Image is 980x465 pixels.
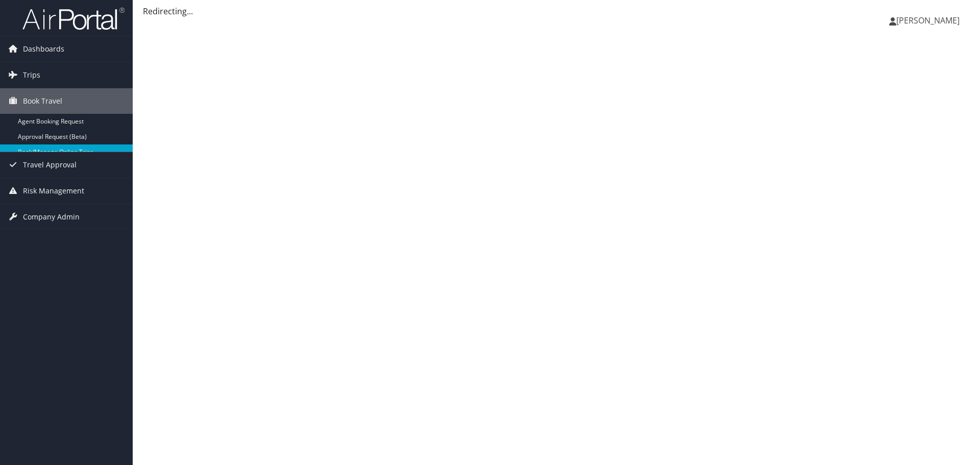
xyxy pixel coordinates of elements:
[22,7,125,31] img: airportal-logo.png
[889,5,970,36] a: [PERSON_NAME]
[23,62,40,88] span: Trips
[23,204,80,230] span: Company Admin
[896,15,960,26] span: [PERSON_NAME]
[23,88,62,114] span: Book Travel
[23,152,77,178] span: Travel Approval
[23,178,84,204] span: Risk Management
[23,36,64,62] span: Dashboards
[143,5,970,17] div: Redirecting...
